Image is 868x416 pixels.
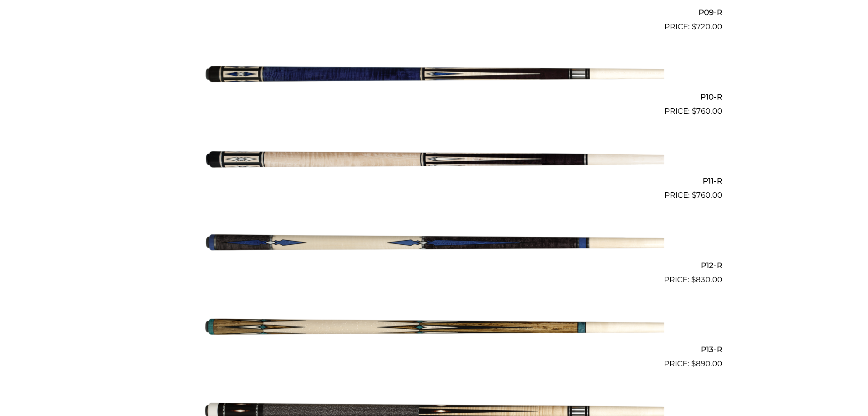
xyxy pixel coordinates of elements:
[146,88,722,105] h2: P10-R
[204,205,664,282] img: P12-R
[691,275,722,284] bdi: 830.00
[146,290,722,370] a: P13-R $890.00
[692,106,722,116] bdi: 760.00
[691,359,722,368] bdi: 890.00
[204,290,664,366] img: P13-R
[146,173,722,190] h2: P11-R
[146,205,722,285] a: P12-R $830.00
[146,121,722,201] a: P11-R $760.00
[204,37,664,113] img: P10-R
[146,4,722,21] h2: P09-R
[691,359,696,368] span: $
[692,106,696,116] span: $
[692,22,696,31] span: $
[692,190,722,200] bdi: 760.00
[146,257,722,274] h2: P12-R
[691,275,696,284] span: $
[146,37,722,117] a: P10-R $760.00
[204,121,664,198] img: P11-R
[692,190,696,200] span: $
[692,22,722,31] bdi: 720.00
[146,341,722,358] h2: P13-R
